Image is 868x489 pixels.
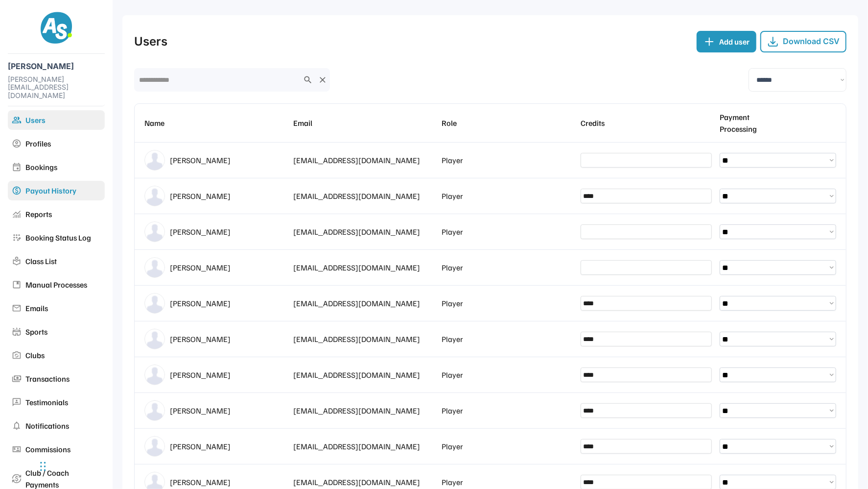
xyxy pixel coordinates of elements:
div: [PERSON_NAME] [8,62,105,71]
div: Player [442,190,464,202]
div: Player [442,476,464,488]
div: [PERSON_NAME] [170,476,285,488]
div: Payout History [25,185,101,196]
div: Sports [25,326,101,338]
div: Users [25,114,101,126]
div: Player [442,226,464,238]
img: paid_24dp_2596BE_FILL0_wght400_GRAD0_opsz24.svg [12,186,22,196]
div: Commissions [25,443,101,455]
img: event_24dp_909090_FILL0_wght400_GRAD0_opsz24.svg [12,162,22,172]
div: Manual Processes [25,279,101,291]
div: [PERSON_NAME][EMAIL_ADDRESS][DOMAIN_NAME] [8,75,105,100]
img: developer_guide_24dp_909090_FILL0_wght400_GRAD0_opsz24.svg [12,280,22,290]
div: [PERSON_NAME] [170,190,285,202]
div: Player [442,440,464,452]
img: mail_24dp_909090_FILL0_wght400_GRAD0_opsz24.svg [12,303,22,313]
img: 3p_24dp_909090_FILL0_wght400_GRAD0_opsz24.svg [12,397,22,407]
div: Player [442,154,464,166]
div: Player [442,369,464,381]
div: [EMAIL_ADDRESS][DOMAIN_NAME] [293,440,434,452]
div: Class List [25,255,101,267]
div: Player [442,333,464,345]
img: AS-100x100%402x.png [41,12,72,44]
div: Email [293,117,434,129]
div: Add user [719,36,750,48]
div: Role [442,117,573,129]
div: [PERSON_NAME] [170,262,285,273]
div: [EMAIL_ADDRESS][DOMAIN_NAME] [293,333,434,345]
div: Profiles [25,138,101,149]
div: [PERSON_NAME] [170,333,285,345]
img: notifications_24dp_909090_FILL0_wght400_GRAD0_opsz24.svg [12,421,22,431]
div: [EMAIL_ADDRESS][DOMAIN_NAME] [293,405,434,416]
div: Bookings [25,161,101,173]
div: Emails [25,302,101,314]
div: Transactions [25,373,101,385]
div: [EMAIL_ADDRESS][DOMAIN_NAME] [293,154,434,166]
div: Payment Processing [720,111,836,135]
img: account_circle_24dp_909090_FILL0_wght400_GRAD0_opsz24.svg [12,139,22,148]
div: Name [144,117,285,129]
div: [EMAIL_ADDRESS][DOMAIN_NAME] [293,190,434,202]
div: Notifications [25,420,101,432]
img: payments_24dp_909090_FILL0_wght400_GRAD0_opsz24.svg [12,374,22,384]
div: [EMAIL_ADDRESS][DOMAIN_NAME] [293,369,434,381]
div: Credits [581,117,712,129]
img: stadium_24dp_909090_FILL0_wght400_GRAD0_opsz24.svg [12,327,22,337]
div: [PERSON_NAME] [170,154,285,166]
div: Player [442,262,464,273]
div: Users [134,33,167,50]
div: Reports [25,208,101,220]
div: [EMAIL_ADDRESS][DOMAIN_NAME] [293,297,434,309]
img: monitoring_24dp_909090_FILL0_wght400_GRAD0_opsz24.svg [12,209,22,219]
img: local_library_24dp_909090_FILL0_wght400_GRAD0_opsz24.svg [12,256,22,266]
div: Testimonials [25,396,101,408]
div: [EMAIL_ADDRESS][DOMAIN_NAME] [293,226,434,238]
div: Player [442,405,464,416]
img: app_registration_24dp_909090_FILL0_wght400_GRAD0_opsz24.svg [12,233,22,243]
div: [PERSON_NAME] [170,405,285,416]
img: group_24dp_2596BE_FILL0_wght400_GRAD0_opsz24.svg [12,115,22,125]
div: Booking Status Log [25,232,101,244]
div: [EMAIL_ADDRESS][DOMAIN_NAME] [293,262,434,273]
div: Download CSV [783,37,840,46]
img: party_mode_24dp_909090_FILL0_wght400_GRAD0_opsz24.svg [12,350,22,360]
div: Player [442,297,464,309]
div: [PERSON_NAME] [170,369,285,381]
div: [PERSON_NAME] [170,297,285,309]
div: [PERSON_NAME] [170,226,285,238]
div: [PERSON_NAME] [170,440,285,452]
div: Clubs [25,349,101,361]
div: [EMAIL_ADDRESS][DOMAIN_NAME] [293,476,434,488]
